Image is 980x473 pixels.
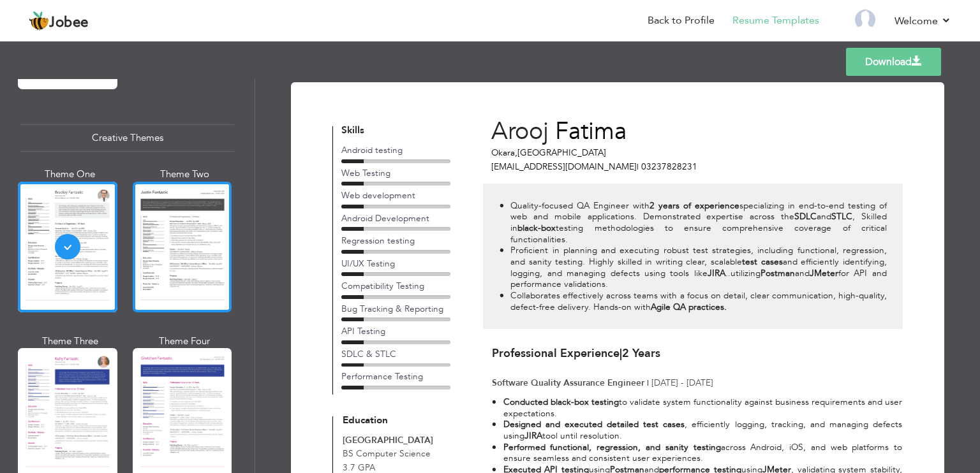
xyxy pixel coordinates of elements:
[503,396,619,408] strong: Conducted black-box testing
[555,115,627,148] span: Fatima
[500,200,887,245] li: Quality-focused QA Engineer with specializing in end-to-end testing of web and mobile application...
[503,441,721,453] strong: Performed functional, regression, and sanity testing
[846,48,941,76] a: Download
[648,13,715,28] a: Back to Profile
[343,434,450,446] div: [GEOGRAPHIC_DATA]
[651,377,713,389] span: [DATE] - [DATE]
[341,167,450,179] div: Web Testing
[761,267,795,279] strong: Postman
[650,200,739,212] strong: 2 years of experience
[515,147,517,159] span: ,
[491,147,895,159] p: Okara [GEOGRAPHIC_DATA]
[708,267,725,279] strong: JIRA
[503,418,685,430] strong: Designed and executed detailed test cases
[492,377,644,389] span: Software Quality Assurance Engineer
[500,245,887,290] li: Proficient in planning and executing robust test strategies, including functional, regression, an...
[341,189,450,201] div: Web development
[49,16,89,30] span: Jobee
[641,161,697,173] span: 03237828231
[341,280,450,292] div: Compatibility Testing
[20,168,120,181] div: Theme One
[135,168,235,181] div: Theme Two
[341,212,450,224] div: Android Development
[491,161,639,173] span: [EMAIL_ADDRESS][DOMAIN_NAME]
[341,303,450,315] div: Bug Tracking & Reporting
[651,301,727,313] strong: Agile QA practices.
[524,430,542,442] strong: JIRA
[492,397,902,419] li: to validate system functionality against business requirements and user expectations.
[341,370,450,382] div: Performance Testing
[517,222,556,234] strong: black-box
[343,416,450,426] h4: Education
[831,210,852,222] strong: STLC
[29,11,89,31] a: Jobee
[341,144,450,156] div: Android testing
[341,235,450,247] div: Regression testing
[341,126,450,136] h4: Skills
[343,448,431,460] span: BS Computer Science
[492,442,902,464] li: across Android, iOS, and web platforms to ensure seamless and consistent user experiences.
[742,256,783,268] strong: test cases
[620,346,622,361] span: |
[732,13,819,28] a: Resume Templates
[647,377,649,389] span: |
[341,348,450,360] div: SDLC & STLC
[29,11,49,31] img: jobee.io
[135,335,235,348] div: Theme Four
[492,419,902,441] li: , efficiently logging, tracking, and managing defects using tool until resolution.
[491,115,549,148] span: Arooj
[20,124,234,152] div: Creative Themes
[637,161,639,173] span: |
[794,210,817,222] strong: SDLC
[20,335,120,348] div: Theme Three
[810,267,838,279] strong: JMeter
[855,10,875,30] img: Profile Img
[500,290,887,312] li: Collaborates effectively across teams with a focus on detail, clear communication, high-quality, ...
[341,258,450,270] div: UI/UX Testing
[341,325,450,337] div: API Testing
[492,347,902,360] h3: Professional Experience 2 Years
[895,13,951,29] a: Welcome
